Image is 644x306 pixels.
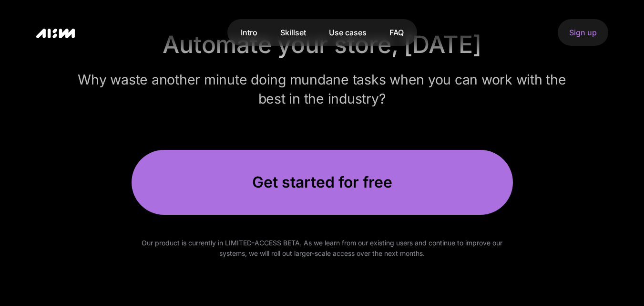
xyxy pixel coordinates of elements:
div: Get started for free [154,173,490,192]
div: FAQ [389,27,404,38]
div: Our product is currently in LIMITED-ACCESS BETA. As we learn from our existing users and continue... [132,238,513,259]
a: Skillset [269,21,317,44]
a: Sign up [558,19,608,46]
a: Get started for free [132,150,513,215]
div: Skillset [280,27,306,38]
div: Use cases [329,27,367,38]
p: Why waste another minute doing mundane tasks when you can work with the best in the industry? [70,70,575,108]
a: FAQ [378,21,415,44]
a: Use cases [317,21,378,44]
a: Intro [229,21,269,44]
div: Intro [241,27,257,38]
div: Sign up [569,27,597,38]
